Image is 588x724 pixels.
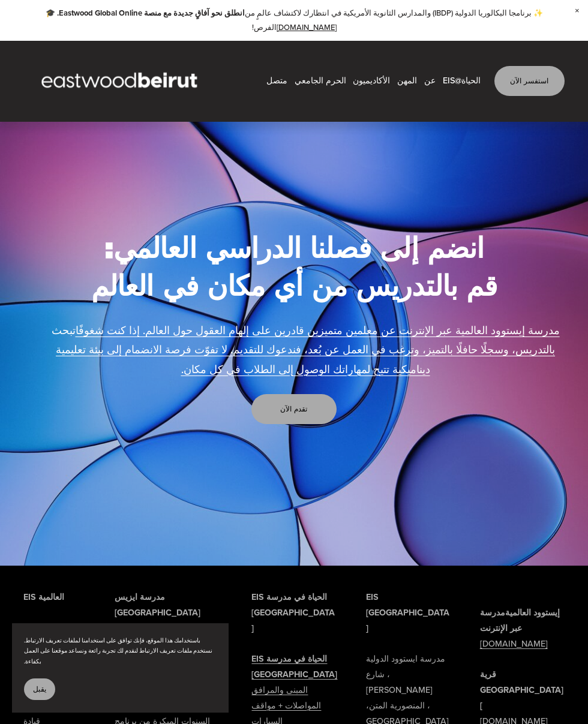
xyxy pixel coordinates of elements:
a: استفسر الآن [494,66,565,96]
a: [DOMAIN_NAME] [277,22,337,32]
a: المبنى والمرافق [251,683,308,698]
section: لافتة ملفات تعريف الارتباط [12,623,228,712]
font: EIS [GEOGRAPHIC_DATA] [366,591,449,634]
font: الحياة في مدرسة EIS [GEOGRAPHIC_DATA] [251,653,337,680]
font: EIS العالمية [23,622,64,634]
font: انضم إلى فصلنا الدراسي العالمي: [104,233,484,264]
font: مدرسة ايستوود الدولية [366,653,445,665]
font: [DOMAIN_NAME] [480,638,548,650]
a: القائمة المنسدلة للمجلد [424,73,436,90]
a: تقدم الآن [251,394,336,424]
img: موقع EastwoodIS العالمي [23,50,219,112]
font: الحياة في مدرسة EIS [GEOGRAPHIC_DATA] [251,591,335,634]
a: القائمة المنسدلة للمجلد [443,73,481,90]
button: يقبل [24,678,55,700]
font: يقبل [33,685,46,693]
font: الأكاديميون [353,74,390,86]
a: القائمة المنسدلة للمجلد [295,73,346,90]
font: الحياة@EIS [443,74,481,86]
font: قرية [GEOGRAPHIC_DATA] [480,668,563,711]
font: الحرم الجامعي [295,74,346,86]
font: مدرسة ايزيس [GEOGRAPHIC_DATA] [115,591,200,618]
font: ، شارع [PERSON_NAME] [366,668,433,696]
font: متصل [266,74,287,86]
a: مدرسة إيستوود العالمية عبر الإنترنت عن معلمين متميزين قادرين على إلهام العقول حول العالم. إذا كنت... [56,323,560,376]
font: عن [424,74,436,86]
font: باستخدامك هذا الموقع، فإنك توافق على استخدامنا لملفات تعريف الارتباط. نستخدم ملفات تعريف الارتباط... [24,636,212,665]
font: تقدم الآن [280,405,307,413]
font: قم بالتدريس من أي مكان في العالم [91,271,497,302]
font: استفسر الآن [510,77,548,85]
font: المبنى والمرافق [251,684,308,696]
a: [DOMAIN_NAME] [480,636,548,652]
a: الحياة في مدرسة EIS [GEOGRAPHIC_DATA] [251,651,337,683]
a: متصل [266,73,287,90]
font: مدرسة [480,606,505,618]
a: EIS العالمية [23,621,64,636]
font: المهن [397,74,417,86]
font: إيستوود العالمية عبر الإنترنت [480,606,562,634]
font: EIS العالمية [23,591,64,603]
a: القائمة المنسدلة للمجلد [353,73,390,90]
font: تبحث [52,323,76,338]
a: المهن [397,73,417,90]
